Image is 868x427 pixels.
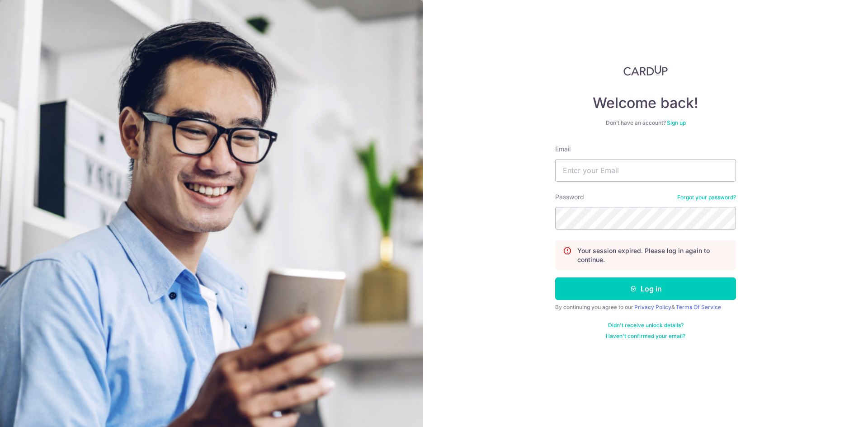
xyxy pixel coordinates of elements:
img: CardUp Logo [623,65,668,76]
a: Forgot your password? [677,194,736,201]
label: Password [555,192,584,202]
a: Terms Of Service [676,304,721,310]
a: Privacy Policy [634,304,671,310]
div: Don’t have an account? [555,119,736,127]
p: Your session expired. Please log in again to continue. [577,246,728,264]
div: By continuing you agree to our & [555,304,736,311]
label: Email [555,145,571,154]
input: Enter your Email [555,159,736,182]
a: Haven't confirmed your email? [606,333,685,340]
h4: Welcome back! [555,94,736,112]
a: Sign up [667,119,686,126]
a: Didn't receive unlock details? [608,322,684,329]
button: Log in [555,277,736,300]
